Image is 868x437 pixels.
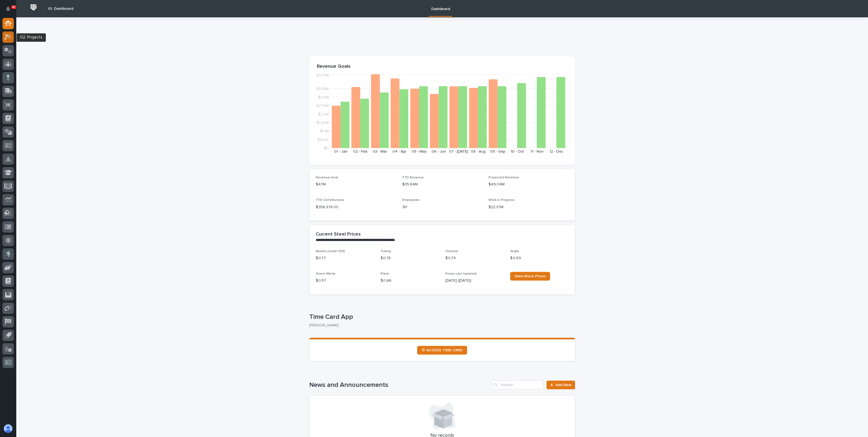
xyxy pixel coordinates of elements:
[316,204,396,210] p: $ 356,378.00
[316,250,345,253] span: Beams (under 55#)
[2,423,14,434] button: users-avatar
[48,7,73,11] h2: 01. Dashboard
[381,250,391,253] span: Tubing
[353,150,368,153] text: 02 - Feb
[510,255,569,261] p: $ 0.69
[449,150,468,153] text: 07 - [DATE]
[412,150,427,153] text: 05 - May
[417,346,467,355] a: ⏲ ACCESS TIME CARD
[316,87,329,91] tspan: $3.85M
[381,278,439,284] p: $ 0.66
[12,5,15,9] p: 32
[510,272,550,281] a: View More Prices
[2,3,14,15] button: Notifications
[309,323,571,328] p: [PERSON_NAME]
[471,150,486,153] text: 08 - Aug
[317,138,329,142] tspan: $550K
[7,7,14,15] div: Notifications32
[402,198,420,202] span: Employees
[445,250,458,253] span: Channel
[373,150,387,153] text: 03 - Mar
[492,381,543,389] input: Search
[402,182,482,187] p: $35.64M
[489,198,515,202] span: Work in Progress
[309,313,573,321] p: Time Card App
[510,250,519,253] span: Angle
[402,204,482,210] p: 181
[316,232,361,237] h2: Current Steel Prices
[324,146,329,150] tspan: $0
[392,150,407,153] text: 04 - Apr
[489,176,519,179] span: Projected Revenue
[489,182,569,187] p: $49.04M
[316,73,329,77] tspan: $4.77M
[316,255,374,261] p: $ 0.77
[547,381,575,389] a: Add New
[489,204,569,210] p: $22.37M
[309,381,490,389] h1: News and Announcements
[318,112,329,116] tspan: $2.2M
[316,278,374,284] p: $ 0.57
[556,383,572,387] span: Add New
[28,2,39,12] img: Workspace Logo
[316,198,344,202] span: YTD Contributions
[317,64,567,70] p: Revenue Goals
[445,278,504,284] p: [DATE] ([DATE])
[381,255,439,261] p: $ 0.78
[320,129,329,133] tspan: $1.1M
[445,255,504,261] p: $ 0.74
[316,176,338,179] span: Revenue Goal
[445,272,477,275] span: Prices Last Updated
[334,150,347,153] text: 01 - Jan
[511,150,524,153] text: 10 - Oct
[316,182,396,187] p: $47M
[515,274,546,278] span: View More Prices
[318,95,329,99] tspan: $3.3M
[531,150,544,153] text: 11 - Nov
[316,272,335,275] span: Sheet Metal
[432,150,446,153] text: 06 - Jun
[402,176,424,179] span: YTD Revenue
[490,150,505,153] text: 09 - Sep
[422,348,463,352] span: ⏲ ACCESS TIME CARD
[317,121,329,125] tspan: $1.65M
[381,272,389,275] span: Plate
[316,104,329,108] tspan: $2.75M
[550,150,563,153] text: 12 - Dec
